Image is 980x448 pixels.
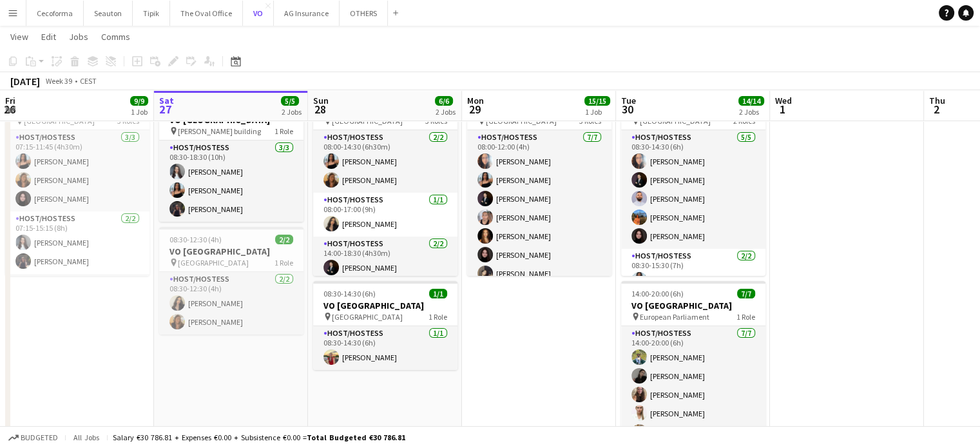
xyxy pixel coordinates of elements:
[159,85,303,222] app-job-card: In progress08:30-18:30 (10h)3/3VO [GEOGRAPHIC_DATA] [PERSON_NAME] building1 RoleHost/Hostess3/308...
[313,95,329,106] span: Sun
[178,258,249,268] span: [GEOGRAPHIC_DATA]
[84,1,133,26] button: Seauton
[10,75,40,88] div: [DATE]
[429,289,447,298] span: 1/1
[282,107,302,117] div: 2 Jobs
[6,431,60,445] button: Budgeted
[96,28,135,45] a: Comms
[621,95,636,106] span: Tue
[619,102,636,117] span: 30
[737,289,755,298] span: 7/7
[313,237,457,299] app-card-role: Host/Hostess2/214:00-18:30 (4h30m)[PERSON_NAME]
[159,227,303,335] app-job-card: 08:30-12:30 (4h)2/2VO [GEOGRAPHIC_DATA] [GEOGRAPHIC_DATA]1 RoleHost/Hostess2/208:30-12:30 (4h)[PE...
[69,31,88,43] span: Jobs
[64,28,93,45] a: Jobs
[10,31,28,43] span: View
[467,95,484,106] span: Mon
[275,235,293,244] span: 2/2
[313,193,457,237] app-card-role: Host/Hostess1/108:00-17:00 (9h)[PERSON_NAME]
[927,102,945,117] span: 2
[159,141,303,222] app-card-role: Host/Hostess3/308:30-18:30 (10h)[PERSON_NAME][PERSON_NAME][PERSON_NAME]
[5,211,149,274] app-card-role: Host/Hostess2/207:15-15:15 (8h)[PERSON_NAME][PERSON_NAME]
[929,95,945,106] span: Thu
[274,1,340,26] button: AG Insurance
[21,433,58,442] span: Budgeted
[313,281,457,370] app-job-card: 08:30-14:30 (6h)1/1VO [GEOGRAPHIC_DATA] [GEOGRAPHIC_DATA]1 RoleHost/Hostess1/108:30-14:30 (6h)[PE...
[323,289,376,298] span: 08:30-14:30 (6h)
[621,300,765,311] h3: VO [GEOGRAPHIC_DATA]
[159,272,303,335] app-card-role: Host/Hostess2/208:30-12:30 (4h)[PERSON_NAME][PERSON_NAME]
[631,289,684,298] span: 14:00-20:00 (6h)
[5,130,149,211] app-card-role: Host/Hostess3/307:15-11:45 (4h30m)[PERSON_NAME][PERSON_NAME][PERSON_NAME]
[775,95,792,106] span: Wed
[71,433,102,442] span: All jobs
[313,130,457,193] app-card-role: Host/Hostess2/208:00-14:30 (6h30m)[PERSON_NAME][PERSON_NAME]
[3,102,15,117] span: 26
[130,96,148,106] span: 9/9
[467,85,611,276] app-job-card: 08:00-21:00 (13h)15/15VO [GEOGRAPHIC_DATA] [GEOGRAPHIC_DATA]3 RolesHost/Hostess7/708:00-12:00 (4h...
[313,300,457,311] h3: VO [GEOGRAPHIC_DATA]
[36,28,61,45] a: Edit
[131,107,148,117] div: 1 Job
[436,107,456,117] div: 2 Jobs
[5,95,15,106] span: Fri
[739,107,764,117] div: 2 Jobs
[5,28,34,45] a: View
[281,96,299,106] span: 5/5
[332,312,403,322] span: [GEOGRAPHIC_DATA]
[43,76,75,86] span: Week 39
[113,433,405,442] div: Salary €30 786.81 + Expenses €0.00 + Subsistence €0.00 =
[243,1,274,26] button: VO
[738,96,764,106] span: 14/14
[585,107,610,117] div: 1 Job
[773,102,792,117] span: 1
[159,246,303,257] h3: VO [GEOGRAPHIC_DATA]
[640,312,709,322] span: European Parliament
[313,326,457,370] app-card-role: Host/Hostess1/108:30-14:30 (6h)[PERSON_NAME]
[307,433,405,442] span: Total Budgeted €30 786.81
[311,102,329,117] span: 28
[170,1,243,26] button: The Oval Office
[133,1,170,26] button: Tipik
[736,312,755,322] span: 1 Role
[621,85,765,276] app-job-card: 08:30-15:30 (7h)7/7VO [GEOGRAPHIC_DATA] [GEOGRAPHIC_DATA]2 RolesHost/Hostess5/508:30-14:30 (6h)[P...
[313,85,457,276] app-job-card: 08:00-18:30 (10h30m)5/5VO [GEOGRAPHIC_DATA] [GEOGRAPHIC_DATA]3 RolesHost/Hostess2/208:00-14:30 (6...
[101,31,130,43] span: Comms
[428,312,447,322] span: 1 Role
[584,96,610,106] span: 15/15
[178,126,261,136] span: [PERSON_NAME] building
[274,126,293,136] span: 1 Role
[621,249,765,311] app-card-role: Host/Hostess2/208:30-15:30 (7h)[PERSON_NAME]
[169,235,222,244] span: 08:30-12:30 (4h)
[5,85,149,276] app-job-card: 07:15-21:45 (14h30m)9/9VO [GEOGRAPHIC_DATA] [GEOGRAPHIC_DATA]3 RolesHost/Hostess3/307:15-11:45 (4...
[621,130,765,249] app-card-role: Host/Hostess5/508:30-14:30 (6h)[PERSON_NAME][PERSON_NAME][PERSON_NAME][PERSON_NAME][PERSON_NAME]
[467,130,611,286] app-card-role: Host/Hostess7/708:00-12:00 (4h)[PERSON_NAME][PERSON_NAME][PERSON_NAME][PERSON_NAME][PERSON_NAME][...
[159,95,174,106] span: Sat
[340,1,388,26] button: OTHERS
[41,31,56,43] span: Edit
[274,258,293,268] span: 1 Role
[157,102,174,117] span: 27
[80,76,97,86] div: CEST
[465,102,484,117] span: 29
[26,1,84,26] button: Cecoforma
[435,96,453,106] span: 6/6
